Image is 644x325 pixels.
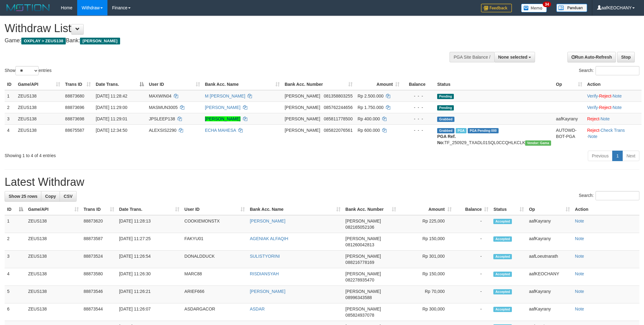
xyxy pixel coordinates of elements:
div: Showing 1 to 4 of 4 entries [5,150,264,159]
th: Game/API: activate to sort column ascending [15,79,63,90]
a: ASDAR [250,306,265,311]
img: Button%20Memo.svg [521,4,547,12]
a: [PERSON_NAME] [205,116,240,121]
h1: Latest Withdraw [5,176,639,188]
td: 3 [5,251,26,268]
th: Bank Acc. Name: activate to sort column ascending [203,79,282,90]
td: - [454,215,491,233]
h4: Game: Bank: [5,38,423,44]
td: 1 [5,215,26,233]
span: Accepted [493,236,512,242]
a: Note [575,306,584,311]
th: Date Trans.: activate to sort column descending [93,79,146,90]
span: Copy 082278935470 to clipboard [345,277,374,282]
td: Rp 150,000 [399,233,454,251]
div: - - - [404,116,432,122]
div: - - - [404,127,432,133]
span: Rp 2.500.000 [358,94,383,98]
td: ZEUS138 [15,113,63,124]
a: Show 25 rows [5,191,41,202]
td: 4 [5,124,15,148]
span: [DATE] 11:29:01 [96,116,127,121]
a: [PERSON_NAME] [205,105,240,110]
span: Show 25 rows [9,194,37,199]
a: 1 [612,151,623,161]
span: Accepted [493,219,512,224]
td: - [454,303,491,321]
span: MASMUN3005 [149,105,178,110]
td: [DATE] 11:27:25 [117,233,182,251]
a: Reject [599,105,612,110]
span: OXPLAY > ZEUS138 [21,38,66,44]
th: Balance: activate to sort column ascending [454,204,491,215]
select: Showentries [15,66,39,75]
td: 4 [5,268,26,286]
td: ZEUS138 [15,124,63,148]
a: Note [575,236,584,241]
td: aafKEOCHANY [526,268,572,286]
td: ARIEF666 [182,286,247,303]
span: Marked by aafpengsreynich [456,128,466,133]
td: [DATE] 11:28:13 [117,215,182,233]
span: Rp 1.750.000 [358,105,383,110]
a: Reject [599,94,612,98]
span: [PERSON_NAME] [80,38,120,44]
span: [PERSON_NAME] [345,219,381,223]
td: · · [585,90,642,102]
a: [PERSON_NAME] [250,219,285,223]
th: Bank Acc. Number: activate to sort column ascending [282,79,355,90]
td: MARC88 [182,268,247,286]
a: Next [622,151,639,161]
span: Pending [437,94,454,99]
td: · [585,113,642,124]
td: ZEUS138 [26,251,81,268]
span: Copy 08996343588 to clipboard [345,295,372,300]
td: aafKayrany [526,303,572,321]
td: 6 [5,303,26,321]
span: JPSLEEP138 [149,116,175,121]
span: CSV [64,194,73,199]
label: Search: [579,191,639,200]
span: [PERSON_NAME] [285,128,320,133]
span: ALEXSIS2290 [149,128,177,133]
span: [DATE] 11:28:42 [96,94,127,98]
div: PGA Site Balance / [450,52,494,62]
span: [DATE] 11:29:00 [96,105,127,110]
a: Note [575,254,584,259]
span: PGA Pending [468,128,499,133]
h1: Withdraw List [5,22,423,35]
th: Amount: activate to sort column ascending [399,204,454,215]
span: Pending [437,105,454,110]
a: Verify [587,105,598,110]
td: 5 [5,286,26,303]
span: [PERSON_NAME] [345,236,381,241]
td: Rp 150,000 [399,268,454,286]
th: Trans ID: activate to sort column ascending [63,79,93,90]
td: 88873524 [81,251,117,268]
td: [DATE] 11:26:21 [117,286,182,303]
td: [DATE] 11:26:30 [117,268,182,286]
label: Show entries [5,66,52,75]
th: Trans ID: activate to sort column ascending [81,204,117,215]
span: 88873680 [65,94,84,98]
td: aafLoeutnarath [526,251,572,268]
th: Op: activate to sort column ascending [526,204,572,215]
td: 2 [5,233,26,251]
td: Rp 300,000 [399,303,454,321]
button: None selected [494,52,535,62]
a: [PERSON_NAME] [250,289,285,294]
th: Status [435,79,554,90]
span: Accepted [493,254,512,259]
td: 88873544 [81,303,117,321]
td: 88873580 [81,268,117,286]
a: Previous [588,151,613,161]
a: ECHA MAHESA [205,128,236,133]
td: 1 [5,90,15,102]
b: PGA Ref. No: [437,134,456,145]
td: ZEUS138 [26,268,81,286]
td: aafKayrany [526,233,572,251]
th: Action [585,79,642,90]
a: Note [613,105,622,110]
span: Accepted [493,272,512,277]
input: Search: [596,66,639,75]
